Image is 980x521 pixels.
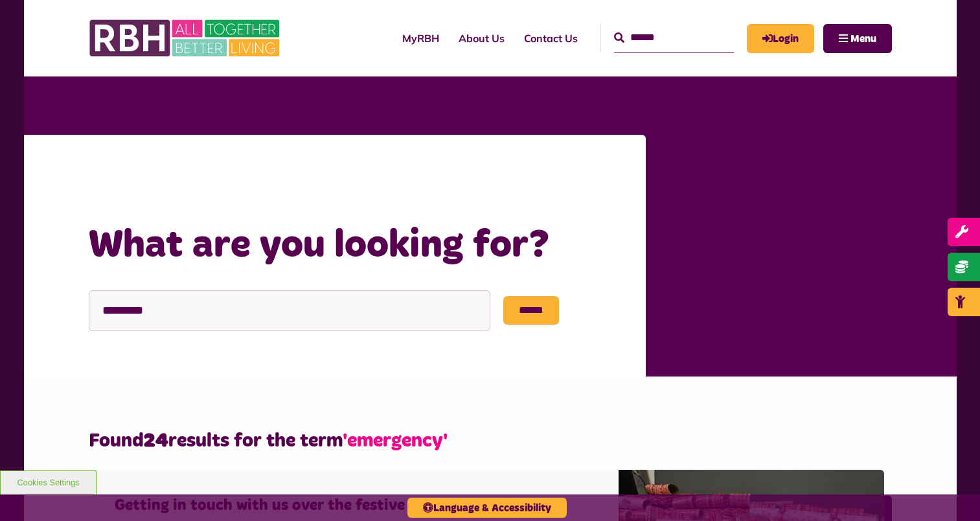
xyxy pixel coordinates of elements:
[747,24,814,53] a: MyRBH
[144,431,168,450] strong: 24
[514,21,587,56] a: Contact Us
[89,428,892,454] h2: Found results for the term
[449,21,514,56] a: About Us
[407,498,567,518] button: Language & Accessibility
[89,220,620,271] h1: What are you looking for?
[850,34,876,44] span: Menu
[89,13,283,64] img: RBH
[922,463,980,521] iframe: Netcall Web Assistant for live chat
[823,24,892,53] button: Navigation
[393,21,449,56] a: MyRBH
[163,171,196,186] a: Home
[212,171,359,186] a: What are you looking for?
[343,431,448,450] span: 'emergency'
